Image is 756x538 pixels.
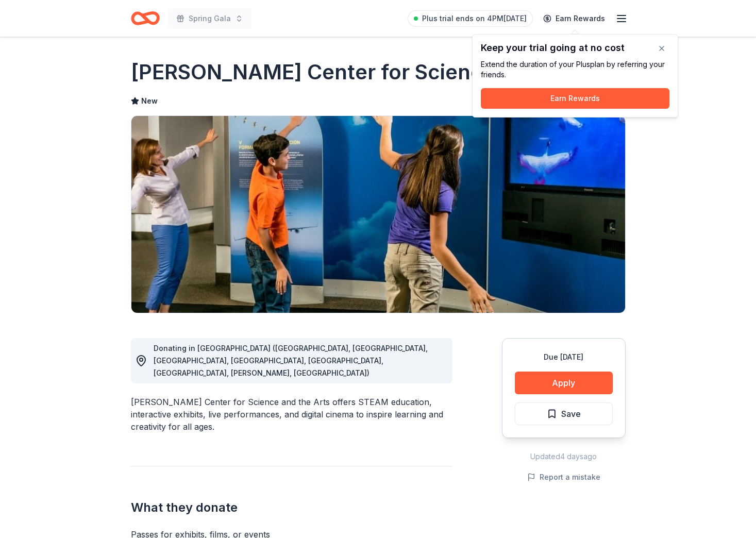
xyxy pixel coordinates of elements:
h1: [PERSON_NAME] Center for Science & the Arts [131,58,600,87]
img: Image for Whitaker Center for Science & the Arts [131,116,625,313]
div: Extend the duration of your Plus plan by referring your friends. [481,59,669,80]
button: Earn Rewards [481,88,669,109]
button: Spring Gala [168,8,251,29]
span: New [141,95,158,107]
span: Plus trial ends on 4PM[DATE] [422,12,527,25]
button: Report a mistake [527,471,600,483]
div: Updated 4 days ago [502,450,626,463]
span: Donating in [GEOGRAPHIC_DATA] ([GEOGRAPHIC_DATA], [GEOGRAPHIC_DATA], [GEOGRAPHIC_DATA], [GEOGRAPH... [154,344,428,377]
div: Due [DATE] [515,351,613,363]
h2: What they donate [131,499,452,516]
span: Spring Gala [189,12,231,25]
button: Save [515,402,613,425]
button: Apply [515,372,613,394]
a: Plus trial ends on 4PM[DATE] [408,10,533,27]
a: Home [131,6,160,30]
div: [PERSON_NAME] Center for Science and the Arts offers STEAM education, interactive exhibits, live ... [131,396,452,433]
div: Keep your trial going at no cost [481,43,669,53]
a: Earn Rewards [537,9,611,28]
span: Save [561,407,581,421]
